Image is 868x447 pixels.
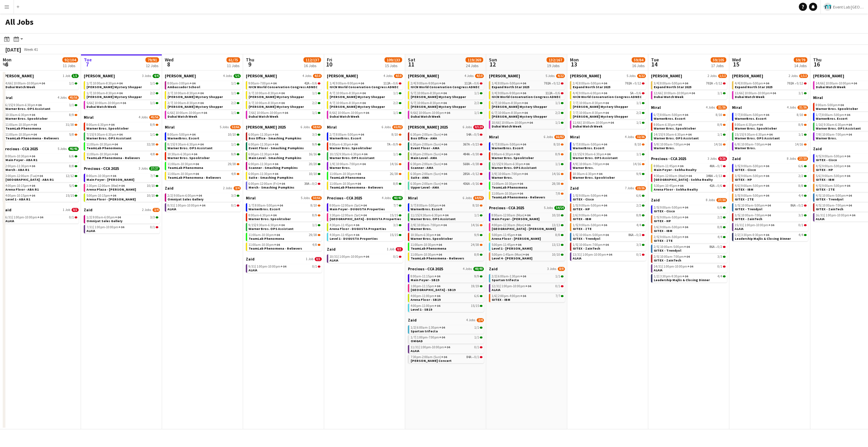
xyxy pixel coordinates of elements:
[833,4,865,9] span: Event Lab [GEOGRAPHIC_DATA]
[394,74,403,78] span: 4/10
[546,74,555,78] span: 5 Jobs
[58,96,67,100] span: 4 Jobs
[732,73,808,105] div: [PERSON_NAME]2 Jobs1/134/4|8:00am-5:00pm+04702A•0/12Expand North Star 202513/66|10:00am-10:00pm+0...
[393,92,398,95] span: 1/1
[383,82,391,85] span: 112A
[411,91,482,99] a: 5/7|10:00am-8:30pm+041/1[PERSON_NAME] Mystery Shopper
[573,82,645,85] div: •
[798,92,803,95] span: 1/1
[327,73,403,124] div: [PERSON_NAME]4 Jobs4/101/4|9:00am-9:00pm+04112A•0/6IUCN World Conservation Congress ADNEC4/7|10:0...
[838,103,844,107] span: +04
[411,111,482,118] a: 9/66|10:00am-10:00pm+041/1Dubai Watch Week
[546,92,553,95] span: 112A
[282,111,288,115] span: +04
[816,103,844,107] span: 8:00am-5:00pm
[249,95,304,99] span: Tamara Mystery Shopper
[555,101,560,105] span: 1/1
[496,81,497,85] span: |
[336,82,364,85] span: 9:00am-9:00pm
[492,95,560,99] span: IUCN World Conservation Congress ADNEC
[630,92,634,95] span: 5A
[93,82,122,85] span: 10:00am-8:30pm
[167,101,173,105] span: 2/7
[86,104,116,109] span: Dubai Watch Week
[3,95,79,146] div: Miral4 Jobs45/566/15|9:30am-6:30pm+041/1Warner Bros. OPS Assistant10:30am-6:30pm+048/9Warner Bros...
[86,81,158,89] a: 1/7|10:00am-8:30pm+041/1[PERSON_NAME] Mystery Shopper
[249,91,320,99] a: 3/7|10:00am-8:30pm+041/1[PERSON_NAME] Mystery Shopper
[312,82,317,85] span: 0/6
[165,73,241,78] a: [PERSON_NAME]4 Jobs5/5
[492,82,497,85] span: 1/4
[635,82,641,85] span: 0/12
[465,82,472,85] span: 112A
[246,73,322,78] a: [PERSON_NAME]4 Jobs4/10
[39,81,45,85] span: +04
[86,82,92,85] span: 1/7
[393,101,398,105] span: 2/2
[150,82,155,85] span: 1/1
[167,104,223,109] span: Tamara Mystery Shopper
[415,101,416,105] span: |
[492,81,564,89] a: 1/4|8:00am-5:00pm+04702A•0/12Expand North Star 2025
[86,101,94,105] span: 5/66
[167,111,239,118] a: 6/66|10:00am-10:00pm+041/1Dubai Watch Week
[330,82,335,85] span: 1/4
[14,103,41,107] span: 9:30am-6:30pm
[570,73,646,134] div: [PERSON_NAME]5 Jobs4/222/4|8:00am-5:00pm+04702A•0/12Expand North Star 20254/4|9:00am-6:00pm+045A•...
[735,91,807,99] a: 13/66|10:00am-10:00pm+041/1Dubai Watch Week
[625,82,632,85] span: 702A
[654,85,691,89] span: Expand North Star 2025
[5,103,77,111] a: 6/15|9:30am-6:30pm+041/1Warner Bros. OPS Assistant
[63,74,70,78] span: 1 Job
[246,73,277,78] span: Kate
[36,103,41,107] span: +04
[651,105,661,110] span: Miral
[330,104,385,109] span: Tamara Mystery Shopper
[573,92,645,95] div: •
[465,74,474,78] span: 4 Jobs
[651,73,727,105] div: [PERSON_NAME]2 Jobs1/133/4|8:00am-5:00pm+04702A•0/12Expand North Star 202512/66|10:00am-10:00pm+0...
[573,82,578,85] span: 2/4
[330,82,401,85] div: •
[498,101,528,105] span: 10:00am-8:30pm
[601,91,607,95] span: +04
[3,95,13,100] span: Miral
[334,91,335,95] span: |
[223,74,232,78] span: 4 Jobs
[201,111,207,115] span: +04
[91,91,92,95] span: |
[334,81,335,85] span: |
[577,81,578,85] span: |
[408,73,484,78] a: [PERSON_NAME]4 Jobs4/10
[167,92,173,95] span: 2/7
[654,82,659,85] span: 3/4
[718,74,727,78] span: 1/13
[5,103,13,107] span: 6/15
[117,91,122,95] span: +04
[573,104,628,109] span: Tamara Mystery Shopper
[336,111,337,115] span: |
[3,73,79,95] div: [PERSON_NAME]1 Job1/14/66|10:00am-10:00pm+041/1Dubai Watch Week
[716,82,722,85] span: 0/12
[816,82,825,85] span: 14/66
[198,91,203,95] span: +04
[383,74,393,78] span: 4 Jobs
[231,82,236,85] span: 1/1
[271,81,276,85] span: +04
[735,92,744,95] span: 13/66
[231,92,236,95] span: 1/1
[555,92,560,95] span: 0/6
[12,81,13,85] span: |
[570,73,646,78] a: [PERSON_NAME]5 Jobs4/22
[797,105,808,110] span: 31/36
[441,91,447,95] span: +04
[573,91,645,99] a: 4/4|9:00am-6:00pm+045A•0/6IUCN World Conservation Congress ADNEC
[474,101,479,105] span: 2/2
[249,81,320,89] a: 9:00am-7:00pm+0442A•0/6IUCN World Conservation Congress ADNEC
[492,92,497,95] span: 3/4
[492,85,529,89] span: Expand North Star 2025
[489,73,565,134] div: [PERSON_NAME]5 Jobs4/221/4|8:00am-5:00pm+04702A•0/12Expand North Star 20253/4|9:00am-9:00pm+04112...
[654,91,726,99] a: 12/66|10:00am-10:00pm+041/1Dubai Watch Week
[279,101,284,105] span: +04
[717,92,722,95] span: 1/1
